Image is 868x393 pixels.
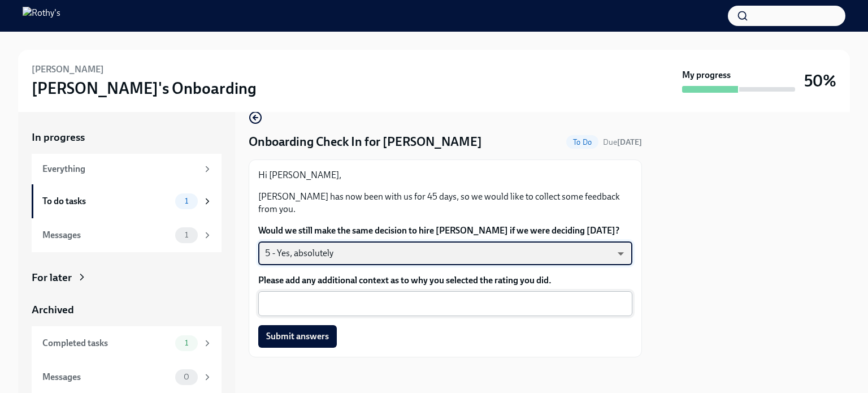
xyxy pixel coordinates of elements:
[32,63,104,76] h6: [PERSON_NAME]
[258,325,337,348] button: Submit answers
[42,337,171,349] div: Completed tasks
[32,184,222,218] a: To do tasks1
[23,7,60,25] img: Rothy's
[32,270,72,285] div: For later
[32,326,222,360] a: Completed tasks1
[32,303,222,317] a: Archived
[32,218,222,252] a: Messages1
[32,270,222,285] a: For later
[258,191,632,215] p: [PERSON_NAME] has now been with us for 45 days, so we would like to collect some feedback from you.
[603,137,642,147] span: Due
[178,197,195,205] span: 1
[266,331,329,342] span: Submit answers
[258,224,632,237] label: Would we still make the same decision to hire [PERSON_NAME] if we were deciding [DATE]?
[249,133,482,150] h4: Onboarding Check In for [PERSON_NAME]
[177,373,196,381] span: 0
[804,71,836,91] h3: 50%
[42,229,171,241] div: Messages
[258,274,632,287] label: Please add any additional context as to why you selected the rating you did.
[42,163,198,175] div: Everything
[32,130,222,145] a: In progress
[42,195,171,208] div: To do tasks
[258,169,632,182] p: Hi [PERSON_NAME],
[566,138,598,146] span: To Do
[42,371,171,383] div: Messages
[682,69,731,81] strong: My progress
[178,339,195,347] span: 1
[603,137,642,148] span: September 29th, 2025 09:00
[617,137,642,147] strong: [DATE]
[178,231,195,239] span: 1
[32,78,257,98] h3: [PERSON_NAME]'s Onboarding
[258,241,632,265] div: 5 - Yes, absolutely
[32,154,222,184] a: Everything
